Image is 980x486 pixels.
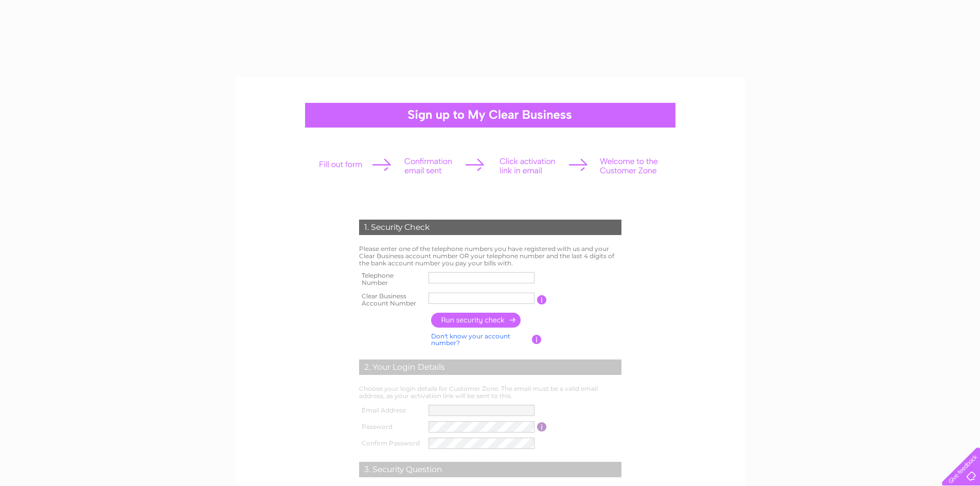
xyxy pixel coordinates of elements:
[357,435,426,452] th: Confirm Password
[357,269,426,290] th: Telephone Number
[357,383,624,402] td: Choose your login details for Customer Zone. The email must be a valid email address, as your act...
[537,422,547,431] input: Information
[357,243,624,269] td: Please enter one of the telephone numbers you have registered with us and your Clear Business acc...
[537,295,547,304] input: Information
[359,359,621,375] div: 2. Your Login Details
[357,290,426,310] th: Clear Business Account Number
[431,332,510,347] a: Don't know your account number?
[359,220,621,235] div: 1. Security Check
[357,402,426,419] th: Email Address
[359,462,621,477] div: 3. Security Question
[532,335,542,344] input: Information
[357,419,426,435] th: Password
